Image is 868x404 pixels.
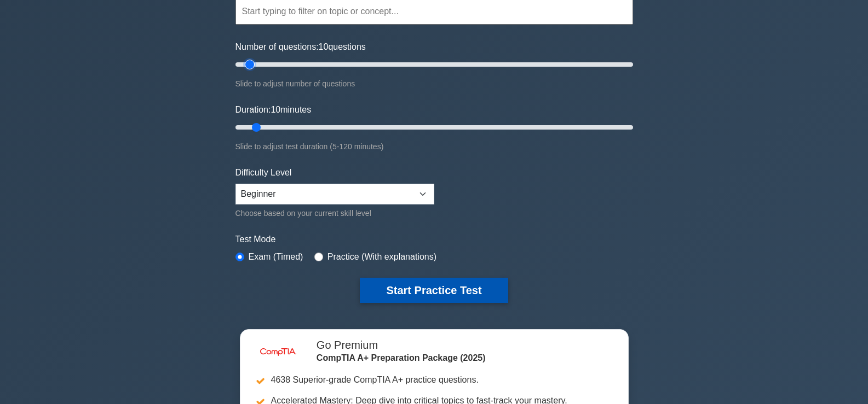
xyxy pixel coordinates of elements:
span: 10 [319,42,329,51]
label: Test Mode [235,233,633,246]
label: Exam (Timed) [249,250,303,264]
div: Slide to adjust number of questions [235,77,633,90]
label: Duration: minutes [235,103,312,116]
label: Difficulty Level [235,166,292,179]
button: Start Practice Test [360,278,508,303]
div: Slide to adjust test duration (5-120 minutes) [235,140,633,153]
span: 10 [271,105,280,114]
div: Choose based on your current skill level [235,207,434,220]
label: Number of questions: questions [235,40,366,54]
label: Practice (With explanations) [327,250,436,264]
